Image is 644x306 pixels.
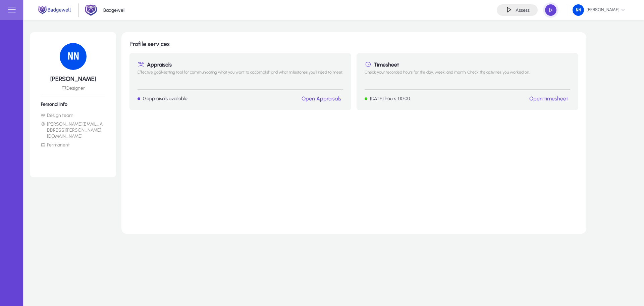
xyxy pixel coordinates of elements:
h1: Appraisals [138,61,343,68]
h6: Personal Info [41,101,105,107]
a: Open timesheet [529,95,568,102]
img: main.png [37,5,72,15]
h1: Profile services [129,40,578,48]
button: Open Appraisals [300,95,343,102]
li: [PERSON_NAME][EMAIL_ADDRESS][PERSON_NAME][DOMAIN_NAME] [41,121,105,139]
li: Permanent [41,142,105,148]
a: Open Appraisals [302,95,341,102]
p: Badgewell [103,7,125,13]
img: 10.png [60,43,87,70]
li: Design team [41,113,105,119]
button: Open timesheet [527,95,570,102]
p: [DATE] hours: 00:00 [370,96,410,101]
h1: Timesheet [365,61,570,68]
p: Check your recorded hours for this day, week, and month. Check the activities you worked on. [365,70,570,84]
p: Designer [41,85,105,91]
img: 10.png [573,4,584,16]
h4: Assess [516,7,530,13]
p: 0 appraisals available [143,96,187,101]
span: [PERSON_NAME] [573,4,625,16]
button: [PERSON_NAME] [567,4,631,16]
img: 2.png [85,4,97,16]
p: Effective goal-setting tool for communicating what you want to accomplish and what milestones you... [138,70,343,84]
h5: [PERSON_NAME] [41,75,105,83]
